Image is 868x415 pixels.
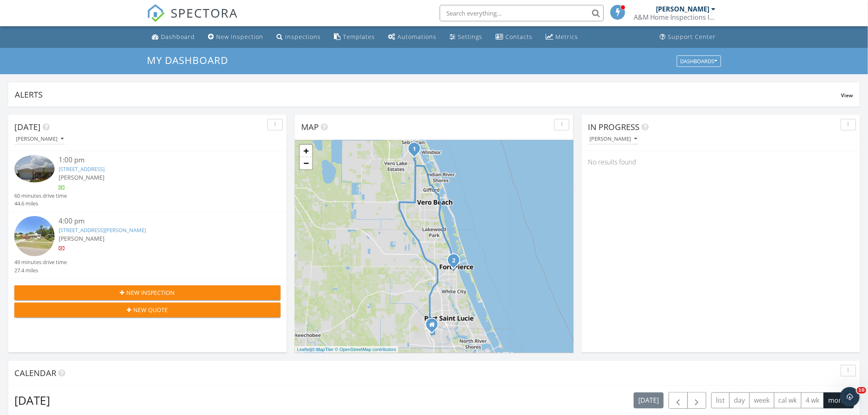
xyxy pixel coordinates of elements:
button: New Quote [14,303,281,317]
div: Metrics [555,33,578,41]
a: Metrics [542,30,581,45]
a: Inspections [273,30,324,45]
div: Inspections [285,33,321,41]
div: 3238 SW Esperanto St, Port Saint Lucie FL 34953 [432,324,437,329]
button: [PERSON_NAME] [588,134,639,145]
button: week [749,392,774,408]
div: [PERSON_NAME] [656,5,710,13]
button: list [711,392,730,408]
div: Dashboards [681,58,717,64]
div: 44.6 miles [14,200,67,207]
span: View [841,92,853,99]
div: Dashboard [161,33,195,41]
div: | [295,346,398,353]
a: [STREET_ADDRESS] [59,165,105,173]
a: Settings [446,30,486,45]
div: No results found [582,151,860,173]
div: Settings [458,33,482,41]
div: Automations [397,33,436,41]
button: [DATE] [634,392,664,408]
a: Automations (Basic) [385,30,440,45]
i: 1 [413,146,416,152]
button: month [824,392,854,408]
span: In Progress [588,121,640,132]
a: Support Center [657,30,720,45]
input: Search everything... [440,5,604,21]
a: 1:00 pm [STREET_ADDRESS] [PERSON_NAME] 60 minutes drive time 44.6 miles [14,155,281,207]
span: My Dashboard [147,53,228,67]
span: Calendar [14,367,56,379]
span: Map [301,121,319,132]
a: SPECTORA [147,11,238,28]
div: 996 S Easy St, Sebastian, FL 32958 [414,148,419,153]
button: Dashboards [677,55,721,67]
div: 49 minutes drive time [14,258,67,266]
span: New Quote [134,306,168,314]
button: New Inspection [14,285,281,300]
a: Dashboard [148,30,198,45]
a: © MapTiler [312,347,334,352]
button: cal wk [774,392,802,408]
div: [PERSON_NAME] [16,136,64,142]
div: New Inspection [216,33,263,41]
span: [PERSON_NAME] [59,235,105,242]
div: [PERSON_NAME] [589,136,637,142]
span: 10 [857,387,866,394]
button: [PERSON_NAME] [14,134,65,145]
div: 810 S 12th St, Fort Pierce, FL 34950 [454,260,459,265]
span: [DATE] [14,121,41,132]
a: [STREET_ADDRESS][PERSON_NAME] [59,226,146,234]
div: Alerts [15,89,841,100]
div: Support Center [668,33,716,41]
a: © OpenStreetMap contributors [335,347,396,352]
a: 4:00 pm [STREET_ADDRESS][PERSON_NAME] [PERSON_NAME] 49 minutes drive time 27.4 miles [14,216,281,274]
span: SPECTORA [171,4,238,21]
a: Contacts [492,30,536,45]
button: day [729,392,750,408]
img: streetview [14,216,55,256]
button: Next month [688,392,707,409]
h2: [DATE] [14,392,50,408]
a: Zoom in [300,145,312,157]
div: 60 minutes drive time [14,192,67,200]
iframe: Intercom live chat [840,387,860,407]
a: Leaflet [297,347,311,352]
a: Zoom out [300,157,312,169]
button: 4 wk [801,392,824,408]
div: A&M Home Inspections Inc [634,13,716,21]
a: New Inspection [205,30,267,45]
button: Previous month [669,392,688,409]
span: New Inspection [127,288,175,297]
img: 9576549%2Fcover_photos%2FK2UzKoCoskxtJOBAAAsQ%2Fsmall.jpeg [14,155,55,182]
div: 1:00 pm [59,155,258,165]
div: Templates [343,33,375,41]
i: 2 [452,258,455,264]
div: 4:00 pm [59,216,258,226]
div: 27.4 miles [14,267,67,274]
span: [PERSON_NAME] [59,173,105,181]
a: Templates [331,30,378,45]
img: The Best Home Inspection Software - Spectora [147,4,165,22]
div: Contacts [505,33,532,41]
